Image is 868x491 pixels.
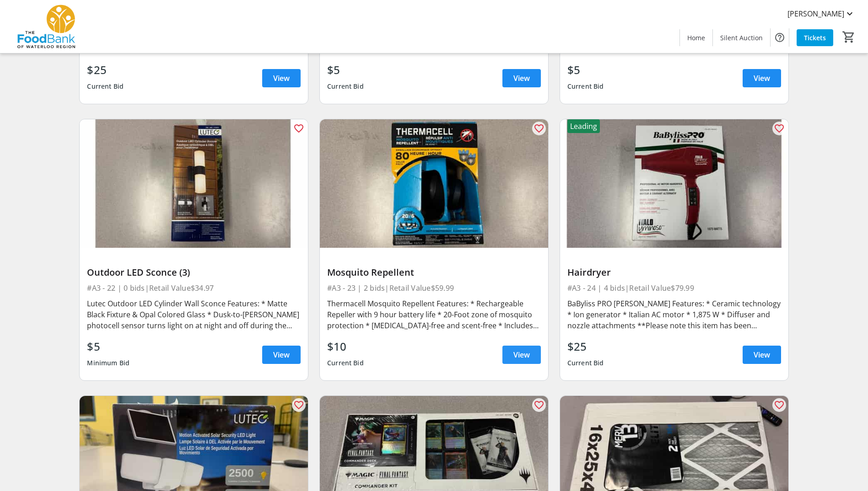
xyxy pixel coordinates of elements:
div: $5 [87,338,129,355]
mat-icon: favorite_outline [293,123,304,134]
img: The Food Bank of Waterloo Region's Logo [5,4,87,49]
img: Mosquito Repellent [320,119,548,248]
a: View [743,346,781,364]
a: View [262,69,301,87]
div: Current Bid [567,355,604,371]
span: View [513,73,530,84]
div: Hairdryer [567,267,781,278]
div: BaByliss PRO [PERSON_NAME] Features: * Ceramic technology * Ion generator * Italian AC motor * 1,... [567,298,781,331]
span: View [513,349,530,360]
mat-icon: favorite_outline [534,123,545,134]
div: Mosquito Repellent [327,267,541,278]
a: View [262,346,301,364]
a: View [743,69,781,87]
img: Hairdryer [560,119,788,248]
a: View [502,69,541,87]
div: #A3 - 22 | 0 bids | Retail Value $34.97 [87,282,301,294]
button: [PERSON_NAME] [780,6,863,21]
button: Cart [841,29,857,45]
div: Leading [567,119,600,133]
mat-icon: favorite_outline [293,400,304,411]
mat-icon: favorite_outline [774,123,785,134]
div: $10 [327,338,364,355]
span: [PERSON_NAME] [787,8,844,19]
a: View [502,346,541,364]
div: Current Bid [87,78,124,95]
a: Silent Auction [713,29,770,46]
div: Minimum Bid [87,355,129,371]
img: Outdoor LED Sconce (3) [80,119,308,248]
div: Thermacell Mosquito Repellent Features: * Rechargeable Repeller with 9 hour battery life * 20-Foo... [327,298,541,331]
div: Current Bid [327,78,364,95]
span: View [754,73,770,84]
div: #A3 - 23 | 2 bids | Retail Value $59.99 [327,282,541,294]
div: Current Bid [567,78,604,95]
div: $5 [327,62,364,78]
button: Help [771,28,789,47]
span: Tickets [804,33,826,43]
div: #A3 - 24 | 4 bids | Retail Value $79.99 [567,282,781,294]
div: Outdoor LED Sconce (3) [87,267,301,278]
mat-icon: favorite_outline [534,400,545,411]
span: View [754,349,770,360]
span: View [273,73,290,84]
div: $25 [87,62,124,78]
span: Silent Auction [720,33,763,43]
a: Home [680,29,712,46]
a: Tickets [797,29,833,46]
div: $5 [567,62,604,78]
span: Home [687,33,705,43]
span: View [273,349,290,360]
mat-icon: favorite_outline [774,400,785,411]
div: Lutec Outdoor LED Cylinder Wall Sconce Features: * Matte Black Fixture & Opal Colored Glass * Dus... [87,298,301,331]
div: $25 [567,338,604,355]
div: Current Bid [327,355,364,371]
